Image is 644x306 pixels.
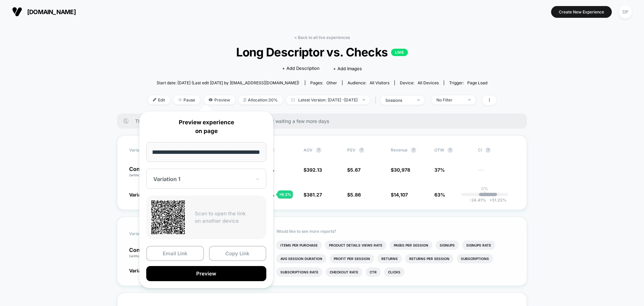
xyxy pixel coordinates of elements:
[411,147,416,153] button: ?
[294,35,350,40] a: < Back to all live experiences
[244,98,246,102] img: rebalance
[307,192,322,198] span: 381.27
[146,118,266,135] p: Preview experience on page
[394,167,410,173] span: 30,978
[310,80,337,85] div: Pages:
[135,118,514,124] span: There are still no statistically significant results. We recommend waiting a few more days
[129,247,171,259] p: Control
[347,147,356,152] span: PSV
[457,254,493,263] li: Subscriptions
[359,147,364,153] button: ?
[394,80,444,85] span: Device:
[276,241,322,250] li: Items Per Purchase
[391,49,408,56] p: LIVE
[178,98,182,101] img: end
[129,147,166,153] span: Variation
[390,241,432,250] li: Pages Per Session
[350,167,361,173] span: 5.67
[10,6,78,17] button: [DOMAIN_NAME]
[478,168,515,178] span: ---
[282,65,320,72] span: + Add Description
[129,268,153,273] span: Variation 1
[363,99,365,100] img: end
[366,267,381,277] li: Ctr
[326,80,337,85] span: other
[619,5,632,18] div: DP
[347,167,361,173] span: $
[304,167,322,173] span: $
[391,167,410,173] span: $
[385,98,412,103] div: sessions
[146,246,204,261] button: Email Link
[195,210,261,225] p: Scan to open the link on another device
[377,254,402,263] li: Returns
[485,147,491,153] button: ?
[12,7,22,17] img: Visually logo
[209,246,267,261] button: Copy Link
[325,241,386,250] li: Product Details Views Rate
[153,98,156,101] img: edit
[276,254,326,263] li: Avg Session Duration
[333,66,362,71] span: + Add Images
[326,267,362,277] li: Checkout Rate
[551,6,612,18] button: Create New Experience
[129,173,159,177] span: (without changes)
[489,198,492,203] span: +
[129,229,166,239] span: Variation
[405,254,453,263] li: Returns Per Session
[307,167,322,173] span: 392.13
[436,97,463,102] div: No Filter
[373,95,380,105] span: |
[484,191,485,196] p: |
[173,95,200,104] span: Pause
[370,80,389,85] span: All Visitors
[394,192,408,198] span: 14,107
[330,254,374,263] li: Profit Per Session
[417,99,420,101] img: end
[434,167,445,173] span: 37%
[449,80,487,85] div: Trigger:
[467,80,487,85] span: Page Load
[486,198,506,203] span: 51.23 %
[277,190,293,199] div: + 6.2 %
[436,241,459,250] li: Signups
[129,166,166,178] p: Control
[165,45,479,59] span: Long Descriptor vs. Checks
[204,95,235,104] span: Preview
[384,267,405,277] li: Clicks
[478,147,515,153] span: CI
[418,80,439,85] span: all devices
[347,80,389,85] div: Audience:
[276,229,515,234] p: Would like to see more reports?
[347,192,361,198] span: $
[129,192,153,198] span: Variation 1
[481,186,488,191] p: 0%
[462,241,495,250] li: Signups Rate
[469,198,486,203] span: -24.41 %
[447,147,453,153] button: ?
[391,192,408,198] span: $
[291,98,295,101] img: calendar
[304,147,313,152] span: AOV
[286,95,370,104] span: Latest Version: [DATE] - [DATE]
[238,95,283,104] span: Allocation: 30%
[350,192,361,198] span: 5.86
[276,267,322,277] li: Subscriptions Rate
[146,266,266,281] button: Preview
[157,80,299,85] span: Start date: [DATE] (Last edit [DATE] by [EMAIL_ADDRESS][DOMAIN_NAME])
[617,5,634,19] button: DP
[148,95,170,104] span: Edit
[468,99,471,100] img: end
[316,147,321,153] button: ?
[304,192,322,198] span: $
[129,254,159,258] span: (without changes)
[391,147,408,152] span: Revenue
[434,192,445,198] span: 63%
[434,147,471,153] span: OTW
[27,8,76,15] span: [DOMAIN_NAME]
